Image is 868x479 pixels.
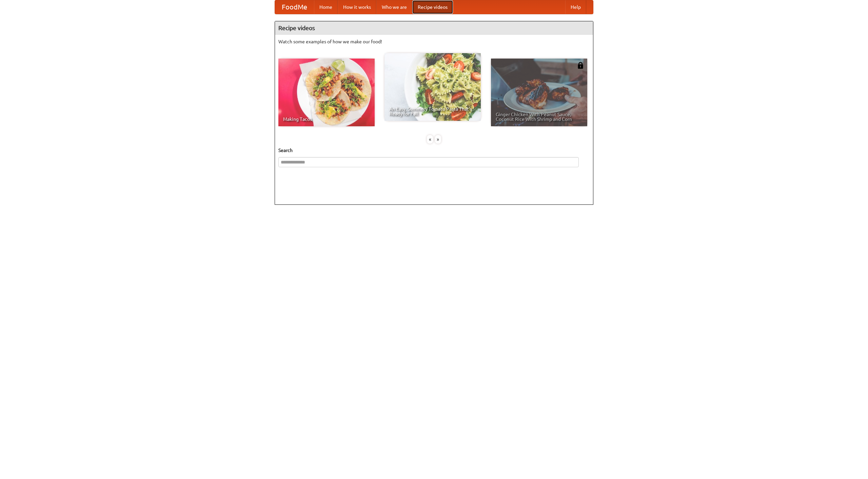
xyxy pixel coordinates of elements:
a: FoodMe [275,0,314,14]
div: « [427,135,433,144]
a: Home [314,0,338,14]
a: Help [565,0,586,14]
p: Watch some examples of how we make our food! [278,38,590,45]
a: How it works [338,0,376,14]
img: 483408.png [577,62,584,69]
h5: Search [278,147,590,154]
h4: Recipe videos [275,21,593,35]
a: Making Tacos [278,59,375,126]
a: Recipe videos [412,0,453,14]
span: An Easy, Summery Tomato Pasta That's Ready for Fall [389,107,476,116]
a: Who we are [376,0,412,14]
span: Making Tacos [283,117,370,122]
a: An Easy, Summery Tomato Pasta That's Ready for Fall [384,53,481,121]
div: » [435,135,441,144]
